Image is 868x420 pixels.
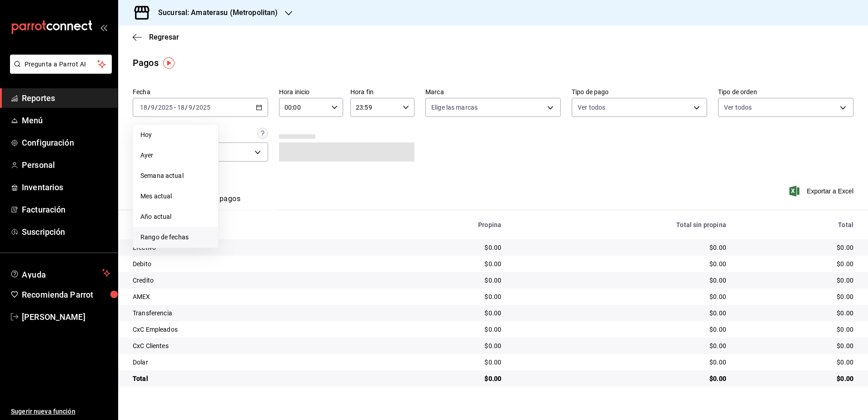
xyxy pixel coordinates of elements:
div: $0.00 [516,243,726,252]
div: Total [741,221,853,228]
span: / [148,104,150,111]
div: $0.00 [384,292,501,301]
div: $0.00 [516,309,726,318]
span: Rango de fechas [140,233,211,242]
div: $0.00 [384,325,501,334]
div: Debito [133,259,369,268]
span: Recomienda Parrot [22,288,110,301]
div: $0.00 [741,259,853,268]
div: $0.00 [741,243,853,252]
span: Ayuda [22,268,99,278]
span: Semana actual [140,171,211,181]
div: Dolar [133,358,369,367]
div: AMEX [133,292,369,301]
img: Tooltip marker [163,57,175,69]
div: $0.00 [741,276,853,285]
span: Ver todos [724,103,752,112]
span: Sugerir nueva función [11,407,110,416]
span: / [155,104,158,111]
span: Configuración [22,137,110,149]
input: ---- [195,104,211,111]
div: $0.00 [516,341,726,350]
span: Reportes [22,92,110,104]
div: $0.00 [516,358,726,367]
div: $0.00 [384,243,501,252]
div: $0.00 [516,292,726,301]
span: [PERSON_NAME] [22,311,110,323]
div: Total sin propina [516,221,726,228]
label: Hora inicio [279,89,343,95]
div: $0.00 [516,374,726,383]
div: $0.00 [516,276,726,285]
span: Menú [22,114,110,127]
div: $0.00 [741,309,853,318]
button: Pregunta a Parrot AI [10,55,112,74]
div: $0.00 [384,358,501,367]
label: Marca [425,89,561,95]
span: Suscripción [22,226,110,238]
input: -- [188,104,193,111]
div: $0.00 [384,276,501,285]
div: Tipo de pago [133,221,369,228]
div: Propina [384,221,501,228]
button: open_drawer_menu [100,24,107,31]
span: Hoy [140,130,211,140]
span: Elige las marcas [431,103,478,112]
button: Exportar a Excel [791,186,853,197]
div: $0.00 [516,325,726,334]
div: $0.00 [516,259,726,268]
label: Hora fin [350,89,414,95]
span: / [193,104,195,111]
div: $0.00 [384,259,501,268]
span: Año actual [140,212,211,222]
div: Credito [133,276,369,285]
span: Personal [22,159,110,171]
span: Ver todos [578,103,605,112]
button: Ver pagos [206,194,240,210]
a: Pregunta a Parrot AI [6,66,112,76]
span: Inventarios [22,181,110,193]
span: / [185,104,188,111]
label: Tipo de pago [572,89,707,95]
input: ---- [158,104,173,111]
button: Regresar [133,33,179,41]
input: -- [177,104,185,111]
div: $0.00 [384,309,501,318]
div: CxC Clientes [133,341,369,350]
input: -- [140,104,148,111]
h3: Sucursal: Amaterasu (Metropolitan) [151,7,278,18]
div: $0.00 [741,292,853,301]
span: - [174,104,176,111]
span: Mes actual [140,192,211,201]
div: $0.00 [384,341,501,350]
span: Pregunta a Parrot AI [25,60,98,69]
div: Pagos [133,56,159,70]
div: $0.00 [384,374,501,383]
span: Regresar [149,33,179,41]
label: Fecha [133,89,268,95]
span: Ayer [140,151,211,160]
div: Transferencia [133,309,369,318]
span: Facturación [22,203,110,216]
label: Tipo de orden [718,89,853,95]
div: $0.00 [741,341,853,350]
div: $0.00 [741,358,853,367]
div: Efectivo [133,243,369,252]
div: Total [133,374,369,383]
div: $0.00 [741,374,853,383]
div: CxC Empleados [133,325,369,334]
input: -- [150,104,155,111]
div: $0.00 [741,325,853,334]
